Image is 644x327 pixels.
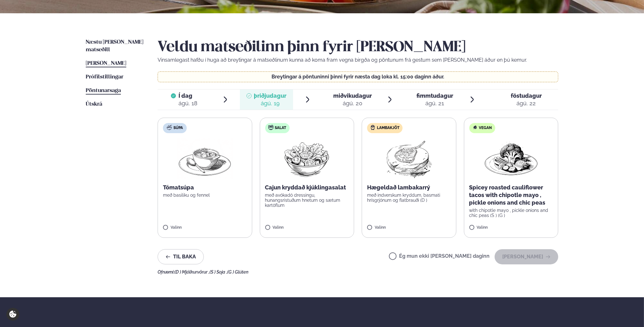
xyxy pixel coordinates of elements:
[178,92,197,100] span: Í dag
[469,184,553,207] p: Spicey roasted cauliflower tacos with chipotle mayo , pickle onions and chic peas
[254,92,287,99] span: þriðjudagur
[86,60,126,67] a: [PERSON_NAME]
[164,74,552,79] p: Breytingar á pöntuninni þinni fyrir næsta dag loka kl. 15:00 daginn áður.
[178,100,197,107] div: ágú. 18
[6,308,19,321] a: Cookie settings
[158,249,204,264] button: Til baka
[370,125,375,130] img: Lamb.svg
[158,269,558,275] div: Ofnæmi:
[86,101,102,108] a: Útskrá
[158,39,558,56] h2: Veldu matseðilinn þinn fyrir [PERSON_NAME]
[265,184,349,191] p: Cajun kryddað kjúklingasalat
[173,126,183,131] span: Súpa
[209,269,227,275] span: (S ) Soja ,
[511,100,542,107] div: ágú. 22
[469,208,553,218] p: with chipotle mayo , pickle onions and chic peas (S ) (G )
[227,269,248,275] span: (G ) Glúten
[174,269,209,275] span: (D ) Mjólkurvörur ,
[333,100,372,107] div: ágú. 20
[265,193,349,208] p: með avókadó dressingu, hunangsristuðum hnetum og sætum kartöflum
[275,126,286,131] span: Salat
[86,40,143,52] span: Næstu [PERSON_NAME] matseðill
[416,100,453,107] div: ágú. 21
[86,61,126,66] span: [PERSON_NAME]
[367,193,451,203] p: með indverskum kryddum, basmati hrísgrjónum og flatbrauði (D )
[86,102,102,107] span: Útskrá
[86,74,123,80] span: Prófílstillingar
[479,126,492,131] span: Vegan
[472,125,478,130] img: Vegan.svg
[367,184,451,191] p: Hægeldað lambakarrý
[268,125,273,130] img: salad.svg
[279,138,335,179] img: Salad.png
[495,249,558,264] button: [PERSON_NAME]
[163,193,247,198] p: með basiliku og fennel
[333,92,372,99] span: miðvikudagur
[167,125,172,130] img: soup.svg
[511,92,542,99] span: föstudagur
[158,56,558,64] p: Vinsamlegast hafðu í huga að breytingar á matseðlinum kunna að koma fram vegna birgða og pöntunum...
[377,126,399,131] span: Lambakjöt
[86,73,123,81] a: Prófílstillingar
[381,138,437,179] img: Lamb-Meat.png
[163,184,247,191] p: Tómatsúpa
[86,39,145,54] a: Næstu [PERSON_NAME] matseðill
[254,100,287,107] div: ágú. 19
[86,88,121,93] span: Pöntunarsaga
[86,87,121,95] a: Pöntunarsaga
[177,138,233,179] img: Soup.png
[483,138,539,179] img: Vegan.png
[416,92,453,99] span: fimmtudagur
